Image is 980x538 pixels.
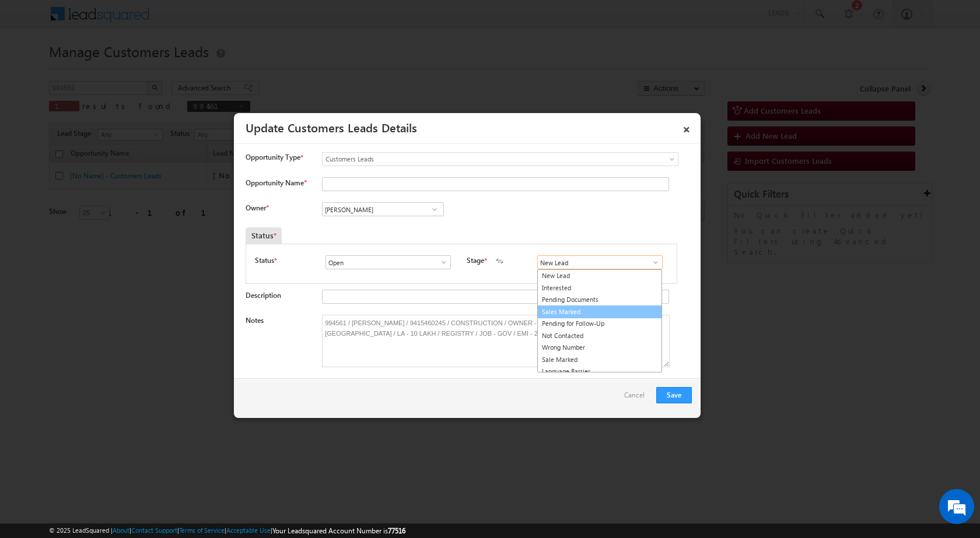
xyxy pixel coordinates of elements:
[537,305,662,319] a: Sales Marked
[246,203,268,212] label: Owner
[433,256,448,268] a: Show All Items
[624,387,650,409] a: Cancel
[467,255,484,266] label: Stage
[246,227,282,244] div: Status
[272,526,405,535] span: Your Leadsquared Account Number is
[538,330,661,342] a: Not Contacted
[246,291,281,300] label: Description
[131,526,177,534] a: Contact Support
[322,152,678,166] a: Customers Leads
[537,255,663,269] input: Type to Search
[322,202,444,216] input: Type to Search
[538,270,661,282] a: New Lead
[246,316,264,325] label: Notes
[246,152,300,163] span: Opportunity Type
[656,387,692,403] button: Save
[246,119,417,135] a: Update Customers Leads Details
[61,61,196,76] div: Chat with us now
[538,342,661,354] a: Wrong Number
[427,203,442,215] a: Show All Items
[179,526,225,534] a: Terms of Service
[15,108,213,349] textarea: Type your message and hit 'Enter'
[226,526,271,534] a: Acceptable Use
[49,525,405,536] span: © 2025 LeadSquared | | | | |
[645,256,660,268] a: Show All Items
[325,255,451,269] input: Type to Search
[538,365,661,378] a: Language Barrier
[159,359,212,375] em: Start Chat
[538,282,661,294] a: Interested
[388,526,405,535] span: 77516
[191,6,219,34] div: Minimize live chat window
[323,154,631,164] span: Customers Leads
[20,61,49,76] img: d_60004797649_company_0_60004797649
[113,526,129,534] a: About
[255,255,274,266] label: Status
[246,178,306,187] label: Opportunity Name
[677,117,696,138] a: ×
[538,318,661,330] a: Pending for Follow-Up
[538,354,661,366] a: Sale Marked
[538,294,661,306] a: Pending Documents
